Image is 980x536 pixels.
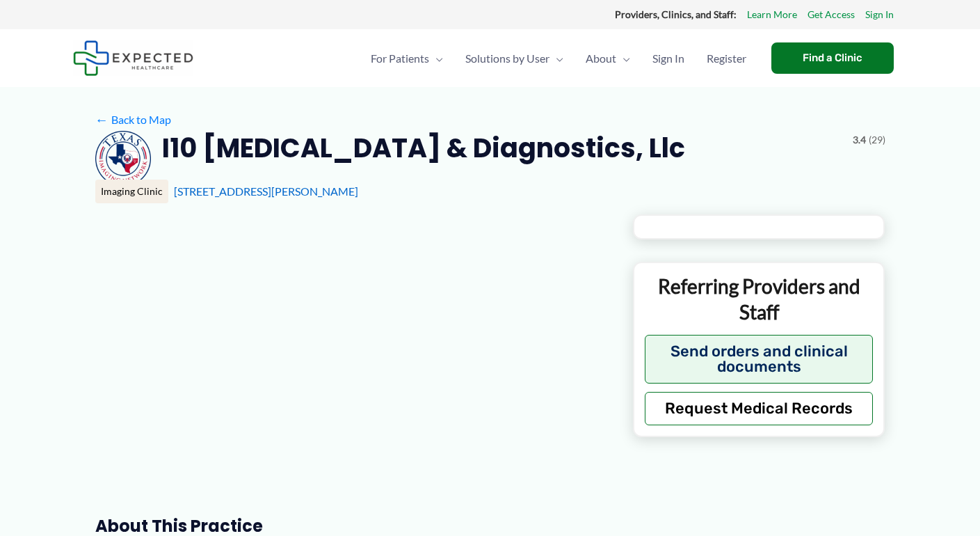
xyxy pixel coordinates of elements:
[645,335,874,384] button: Send orders and clinical documents
[429,34,443,83] span: Menu Toggle
[865,6,894,24] a: Sign In
[162,131,685,165] h2: I10 [MEDICAL_DATA] & Diagnostics, Llc
[696,34,757,83] a: Register
[549,34,563,83] span: Menu Toggle
[645,274,874,324] p: Referring Providers and Staff
[641,34,696,83] a: Sign In
[586,34,616,83] span: About
[465,34,549,83] span: Solutions by User
[771,42,894,74] a: Find a Clinic
[95,180,168,203] div: Imaging Clinic
[73,40,193,76] img: Expected Healthcare Logo - side, dark font, small
[652,34,684,83] span: Sign In
[575,34,641,83] a: AboutMenu Toggle
[707,34,746,83] span: Register
[808,6,855,24] a: Get Access
[454,34,575,83] a: Solutions by UserMenu Toggle
[360,34,757,83] nav: Primary Site Navigation
[360,34,454,83] a: For PatientsMenu Toggle
[371,34,429,83] span: For Patients
[174,184,358,198] a: [STREET_ADDRESS][PERSON_NAME]
[615,8,737,20] strong: Providers, Clinics, and Staff:
[95,109,171,130] a: ←Back to Map
[616,34,630,83] span: Menu Toggle
[645,392,874,425] button: Request Medical Records
[95,113,109,126] span: ←
[853,131,866,149] span: 3.4
[747,6,797,24] a: Learn More
[869,131,885,149] span: (29)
